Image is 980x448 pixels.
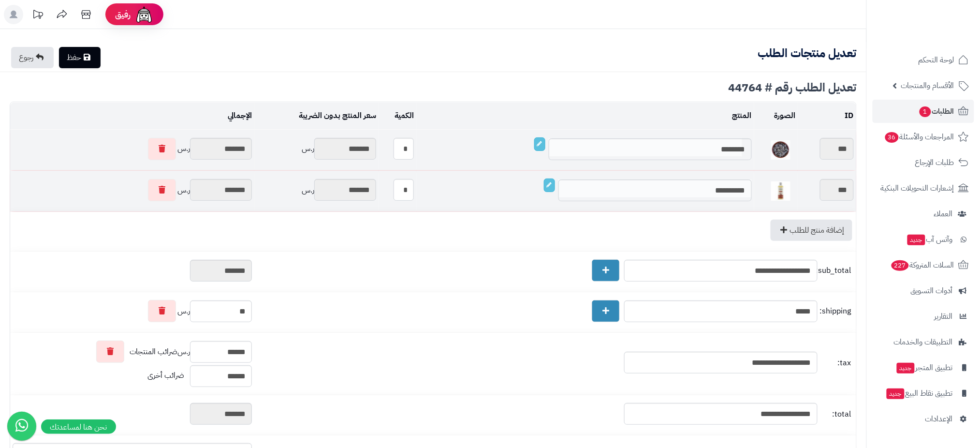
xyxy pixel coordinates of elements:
[873,305,974,328] a: التقارير
[254,103,378,129] td: سعر المنتج بدون الضريبة
[416,103,754,129] td: المنتج
[887,388,905,399] span: جديد
[11,47,54,68] a: رجوع
[873,356,974,379] a: تطبيق المتجرجديد
[13,300,252,322] div: ر.س
[820,358,851,369] span: tax:
[891,258,954,272] span: السلات المتروكة
[10,103,254,129] td: الإجمالي
[919,105,954,118] span: الطلبات
[934,207,953,221] span: العملاء
[13,341,252,363] div: ر.س
[894,335,953,349] span: التطبيقات والخدمات
[901,79,954,92] span: الأقسام والمنتجات
[820,265,851,276] span: sub_total:
[907,233,953,246] span: وآتس آب
[873,254,974,277] a: السلات المتروكة227
[885,132,899,143] span: 36
[873,151,974,174] a: طلبات الإرجاع
[873,48,974,72] a: لوحة التحكم
[115,9,131,20] span: رفيق
[925,412,953,426] span: الإعدادات
[257,179,376,201] div: ر.س
[911,284,953,298] span: أدوات التسويق
[771,220,852,241] a: إضافة منتج للطلب
[59,47,101,68] a: حفظ
[892,260,909,271] span: 227
[820,306,851,317] span: shipping:
[873,228,974,251] a: وآتس آبجديد
[873,382,974,405] a: تطبيق نقاط البيعجديد
[919,53,954,67] span: لوحة التحكم
[257,138,376,160] div: ر.س
[873,177,974,200] a: إشعارات التحويلات البنكية
[873,125,974,149] a: المراجعات والأسئلة36
[896,361,953,374] span: تطبيق المتجر
[873,279,974,302] a: أدوات التسويق
[820,409,851,420] span: total:
[130,346,177,358] span: ضرائب المنتجات
[873,330,974,354] a: التطبيقات والخدمات
[10,82,857,93] div: تعديل الطلب رقم # 44764
[13,179,252,201] div: ر.س
[26,5,50,27] a: تحديثات المنصة
[907,235,925,245] span: جديد
[920,106,931,117] span: 1
[147,370,184,382] span: ضرائب أخرى
[873,202,974,225] a: العملاء
[873,407,974,431] a: الإعدادات
[886,387,953,400] span: تطبيق نقاط البيع
[881,181,954,195] span: إشعارات التحويلات البنكية
[935,310,953,323] span: التقارير
[915,156,954,169] span: طلبات الإرجاع
[379,103,416,129] td: الكمية
[758,45,857,62] b: تعديل منتجات الطلب
[754,103,798,129] td: الصورة
[798,103,856,129] td: ID
[134,5,154,24] img: ai-face.png
[884,130,954,144] span: المراجعات والأسئلة
[771,181,790,201] img: 1706025408-Castor%20Oil-40x40.jpg
[771,140,790,160] img: 1689400081-Saltbush-40x40.jpg
[873,100,974,123] a: الطلبات1
[13,138,252,160] div: ر.س
[897,363,915,373] span: جديد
